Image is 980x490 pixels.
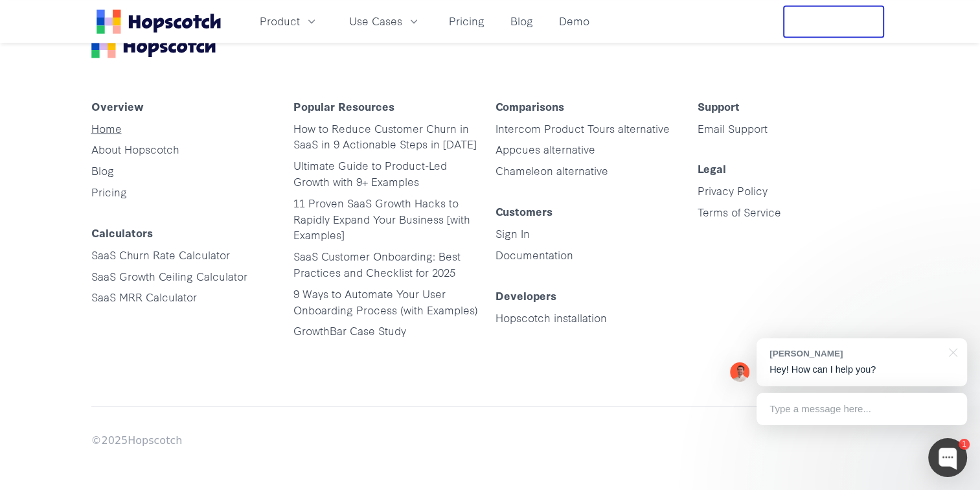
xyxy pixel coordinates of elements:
a: SaaS MRR Calculator [91,289,197,304]
div: 1 [959,439,970,450]
h4: Calculators [91,226,283,247]
button: Use Cases [341,10,428,32]
span: Product [260,13,300,29]
a: Blog [91,163,114,178]
h4: Legal [698,162,889,183]
a: Sign In [496,226,530,240]
img: Mark Spera [730,362,749,382]
a: 11 Proven SaaS Growth Hacks to Rapidly Expand Your Business [with Examples] [293,195,470,242]
a: Blog [505,10,538,32]
h4: Support [698,100,889,121]
div: © 2025 Hopscotch [91,433,889,449]
h4: Popular Resources [293,100,485,121]
p: Hey! How can I help you? [769,363,954,377]
a: 9 Ways to Automate Your User Onboarding Process (with Examples) [293,286,478,317]
button: Product [252,10,326,32]
a: Pricing [444,10,490,32]
a: Documentation [496,247,573,262]
a: Pricing [91,184,127,199]
a: How to Reduce Customer Churn in SaaS in 9 Actionable Steps in [DATE] [293,121,477,152]
a: SaaS Customer Onboarding: Best Practices and Checklist for 2025 [293,248,461,279]
a: Home [91,121,122,135]
h4: Overview [91,100,283,121]
a: Home [97,9,221,34]
a: SaaS Churn Rate Calculator [91,247,230,262]
a: Intercom Product Tours alternative [496,121,670,135]
a: Chameleon alternative [496,163,608,178]
a: Terms of Service [698,204,781,219]
a: Ultimate Guide to Product-Led Growth with 9+ Examples [293,157,447,189]
a: Email Support [698,121,768,135]
h4: Comparisons [496,100,687,121]
a: About Hopscotch [91,141,179,156]
a: Hopscotch installation [496,310,607,325]
a: Demo [554,10,595,32]
a: Appcues alternative [496,141,595,156]
a: Privacy Policy [698,183,768,198]
a: SaaS Growth Ceiling Calculator [91,268,247,283]
button: Free Trial [783,5,884,38]
h4: Customers [496,205,687,226]
div: Type a message here... [757,393,967,425]
span: Use Cases [349,13,402,29]
h4: Developers [496,289,687,310]
a: GrowthBar Case Study [293,323,406,338]
div: [PERSON_NAME] [769,347,941,360]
